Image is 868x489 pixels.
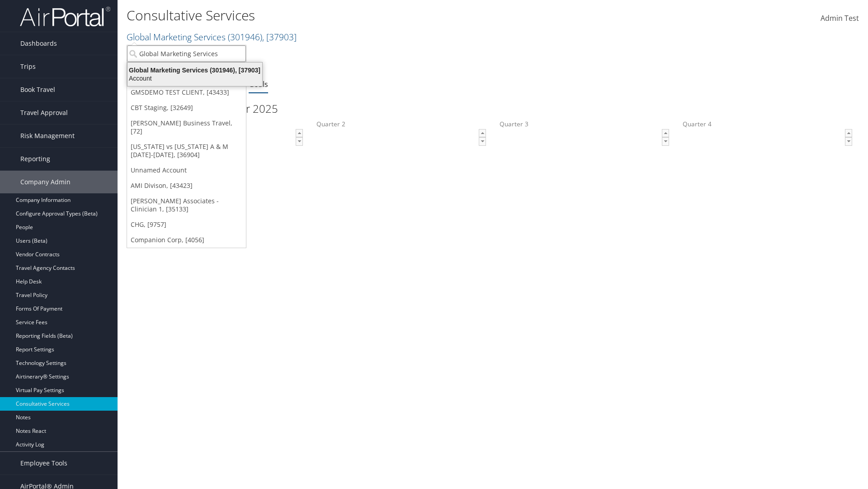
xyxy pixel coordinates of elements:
[127,178,246,193] a: AMI Divison, [43423]
[20,171,71,193] span: Company Admin
[821,13,859,23] span: Admin Test
[127,45,246,62] input: Search Accounts
[20,78,55,101] span: Book Travel
[127,31,297,43] a: Global Marketing Services
[122,74,268,82] div: Account
[479,137,486,146] a: ▼
[127,115,246,139] a: [PERSON_NAME] Business Travel, [72]
[133,101,852,116] h2: Proactive Time Goals for 2025
[20,452,67,475] span: Employee Tools
[662,129,670,137] span: ▲
[127,139,246,163] a: [US_STATE] vs [US_STATE] A & M [DATE]-[DATE], [36904]
[127,85,246,100] a: GMSDEMO TEST CLIENT, [43433]
[127,6,615,25] h1: Consultative Services
[316,120,486,153] label: Quarter 2
[845,129,852,138] a: ▲
[127,232,246,248] a: Companion Corp, [4056]
[20,101,68,124] span: Travel Approval
[500,120,669,153] label: Quarter 3
[845,138,853,145] span: ▼
[122,66,268,74] div: Global Marketing Services (301946), [37903]
[479,129,486,137] span: ▲
[296,129,303,137] span: ▲
[127,100,246,115] a: CBT Staging, [32649]
[20,6,110,27] img: airportal-logo.png
[662,137,669,146] a: ▼
[296,137,303,146] a: ▼
[296,129,303,138] a: ▲
[262,31,297,43] span: , [ 37903 ]
[20,148,50,170] span: Reporting
[479,129,486,138] a: ▲
[821,5,859,33] a: Admin Test
[662,129,669,138] a: ▲
[845,129,853,137] span: ▲
[20,55,36,78] span: Trips
[20,32,57,55] span: Dashboards
[20,125,75,147] span: Risk Management
[249,79,268,89] a: Goals
[127,217,246,232] a: CHG, [9757]
[228,31,262,43] span: ( 301946 )
[683,120,852,153] label: Quarter 4
[296,138,303,145] span: ▼
[662,138,670,145] span: ▼
[127,193,246,217] a: [PERSON_NAME] Associates - Clinician 1, [35133]
[127,163,246,178] a: Unnamed Account
[845,137,852,146] a: ▼
[479,138,486,145] span: ▼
